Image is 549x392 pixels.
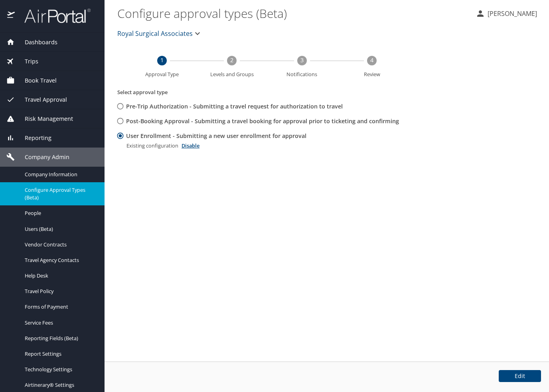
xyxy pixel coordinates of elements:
[117,28,193,39] span: Royal Surgical Associates
[25,209,95,217] span: People
[300,56,304,64] text: 3
[25,319,95,327] span: Service Fees
[15,38,57,47] span: Dashboards
[25,241,95,248] span: Vendor Contracts
[25,350,95,358] span: Report Settings
[200,72,264,77] span: Levels and Groups
[15,95,67,104] span: Travel Approval
[485,9,537,18] p: [PERSON_NAME]
[270,72,334,77] span: Notifications
[25,256,95,264] span: Travel Agency Contacts
[130,72,194,77] span: Approval Type
[25,366,95,373] span: Technology Settings
[126,132,306,140] span: User Enrollment - Submitting a new user enrollment for approval
[7,8,16,24] img: icon-airportal.png
[370,56,373,64] text: 4
[472,6,540,21] button: [PERSON_NAME]
[515,373,525,379] span: Edit
[25,171,95,178] span: Company Information
[160,56,164,64] text: 1
[15,76,57,85] span: Book Travel
[117,99,405,152] div: Approval Types
[25,303,95,311] span: Forms of Payment
[15,114,73,123] span: Risk Management
[126,102,343,111] span: Pre-Trip Authorization - Submitting a travel request for authorization to travel
[25,225,95,233] span: Users (Beta)
[340,72,404,77] span: Review
[25,272,95,280] span: Help Desk
[25,186,95,201] span: Configure Approval Types (Beta)
[25,335,95,342] span: Reporting Fields (Beta)
[117,89,168,96] label: Select approval type
[114,26,205,41] button: Royal Surgical Associates
[182,142,199,149] a: Disable
[126,143,405,148] div: Existing configuration
[25,381,95,389] span: Airtinerary® Settings
[15,153,69,162] span: Company Admin
[126,117,399,126] span: Post-Booking Approval - Submitting a travel booking for approval prior to ticketing and confirming
[25,288,95,295] span: Travel Policy
[15,57,38,66] span: Trips
[117,1,469,26] h1: Configure approval types (Beta)
[16,8,91,24] img: airportal-logo.png
[15,134,51,142] span: Reporting
[230,56,233,64] text: 2
[499,370,541,382] button: Edit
